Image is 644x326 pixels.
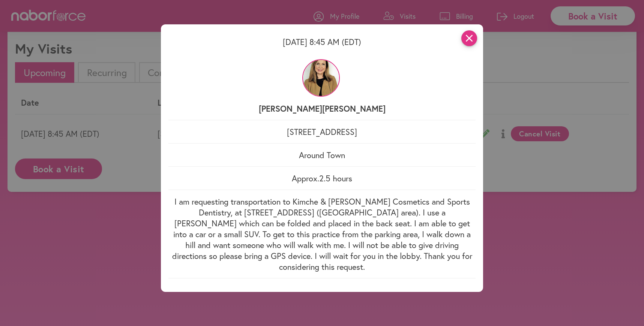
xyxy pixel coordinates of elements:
[168,173,476,184] p: Approx. 2.5 hours
[168,196,476,272] p: I am requesting transportation to Kimche & [PERSON_NAME] Cosmetics and Sports Dentistry, at [STRE...
[168,126,476,137] p: [STREET_ADDRESS]
[461,30,477,46] i: close
[283,36,361,47] span: [DATE] 8:45 AM (EDT)
[168,150,476,160] p: Around Town
[168,103,476,114] p: [PERSON_NAME] [PERSON_NAME]
[302,59,340,97] img: 4dVCKA5ARuif5c7W9MJW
